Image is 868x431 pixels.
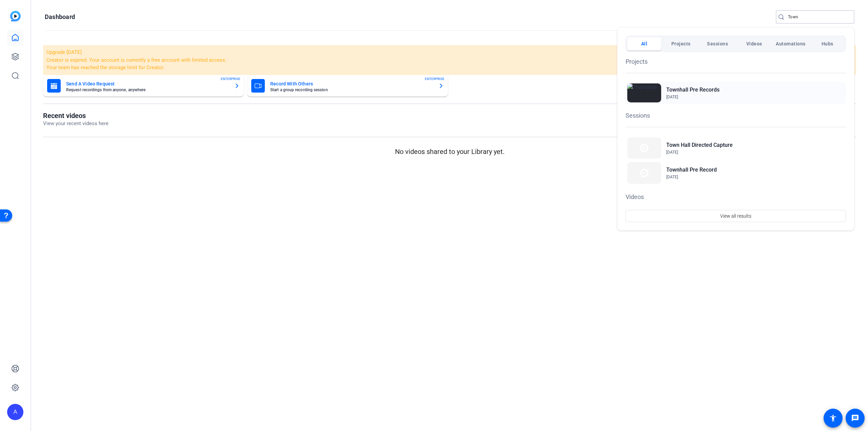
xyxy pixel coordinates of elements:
span: [DATE] [666,175,678,179]
span: All [641,38,648,50]
img: Thumbnail [627,83,661,102]
span: Projects [671,38,691,50]
h1: Projects [626,57,846,66]
h1: Sessions [626,111,846,120]
h2: Townhall Pre Records [666,86,719,94]
h2: Townhall Pre Record [666,166,717,174]
span: Videos [746,38,762,50]
img: Thumbnail [627,162,661,183]
span: View all results [720,210,751,222]
h2: Town Hall Directed Capture [666,141,733,149]
img: Thumbnail [627,137,661,159]
span: [DATE] [666,150,678,155]
span: Automations [776,38,806,50]
button: View all results [626,210,846,222]
span: Hubs [822,38,833,50]
span: [DATE] [666,95,678,99]
h1: Videos [626,192,846,201]
span: Sessions [707,38,728,50]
